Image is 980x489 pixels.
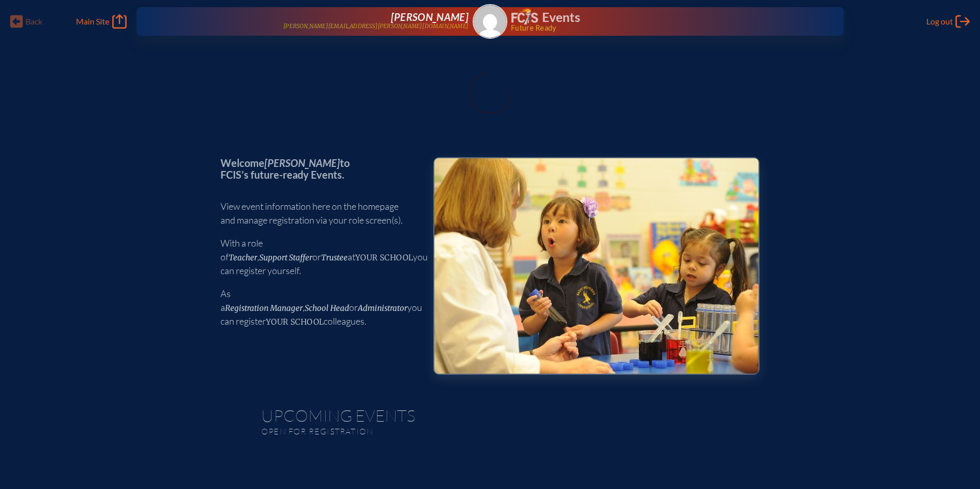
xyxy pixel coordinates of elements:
[511,25,811,32] span: Future Ready
[225,303,303,313] span: Registration Manager
[434,158,758,374] img: Events
[76,16,109,27] span: Main Site
[259,253,312,262] span: Support Staffer
[474,5,506,38] img: Gravatar
[220,200,417,227] p: View event information here on the homepage and manage registration via your role screen(s).
[473,4,507,39] a: Gravatar
[220,287,417,328] p: As a , or you can register colleagues.
[169,11,469,32] a: [PERSON_NAME][PERSON_NAME][EMAIL_ADDRESS][PERSON_NAME][DOMAIN_NAME]
[926,16,953,27] span: Log out
[220,236,417,278] p: With a role of , or at you can register yourself.
[321,253,348,262] span: Trustee
[220,157,417,180] p: Welcome to FCIS’s future-ready Events.
[358,303,407,313] span: Administrator
[305,303,349,313] span: School Head
[391,11,469,23] span: [PERSON_NAME]
[264,157,340,169] span: [PERSON_NAME]
[261,407,719,424] h1: Upcoming Events
[229,253,257,262] span: Teacher
[261,426,531,436] p: Open for registration
[266,317,324,327] span: your school
[283,23,469,30] p: [PERSON_NAME][EMAIL_ADDRESS][PERSON_NAME][DOMAIN_NAME]
[76,14,126,29] a: Main Site
[355,253,413,262] span: your school
[511,8,811,32] div: FCIS Events — Future ready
